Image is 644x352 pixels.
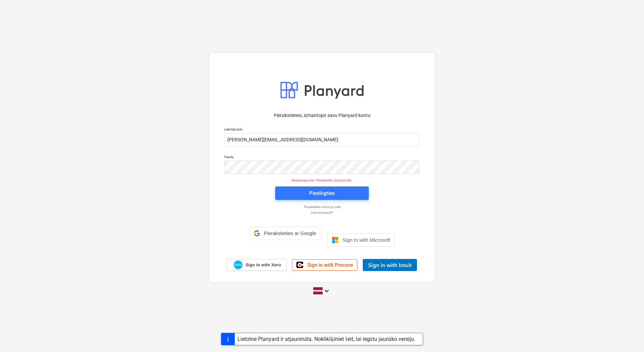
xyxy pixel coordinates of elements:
[224,155,420,160] p: Parole
[221,205,423,209] a: Piesakieties ar burvju saiti
[227,259,287,271] a: Sign in with Xero
[224,127,420,133] p: Lietotājvārds
[275,186,369,200] button: Pieslēgties
[224,112,420,119] p: Pierakstieties, izmantojot savu Planyard kontu
[237,336,415,342] div: Lietotne Planyard ir atjaunināta. Noklikšķiniet šeit, lai iegūtu jaunāko versiju.
[332,237,339,243] img: Microsoft logo
[263,231,318,236] span: Pierakstieties ar Google
[220,178,424,182] p: Sesija beigusies. Piesakieties, lai turpinātu.
[234,260,243,269] img: Xero logo
[307,262,353,268] span: Sign in with Procore
[246,239,325,254] iframe: Poga Pierakstīties ar Google kontu
[343,237,390,243] span: Sign in with Microsoft
[292,259,357,271] a: Sign in with Procore
[250,227,322,240] div: Pierakstieties ar Google
[309,189,335,198] div: Pieslēgties
[323,287,331,295] i: keyboard_arrow_down
[221,210,423,215] a: Aizmirsi paroli?
[224,133,420,147] input: Lietotājvārds
[246,262,281,268] span: Sign in with Xero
